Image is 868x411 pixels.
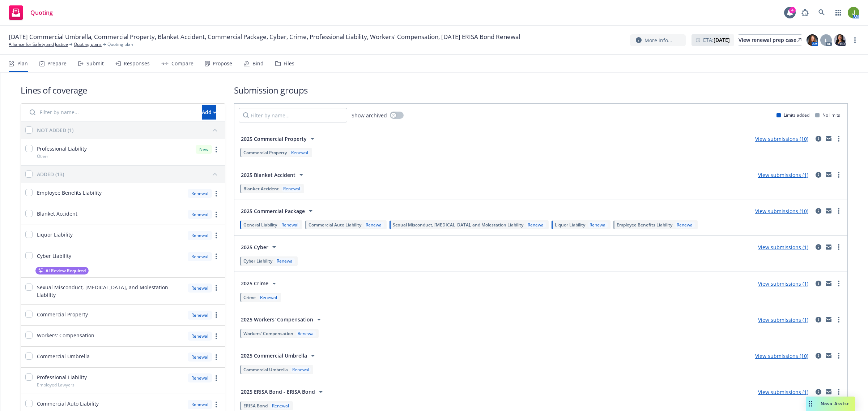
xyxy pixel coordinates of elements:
[588,222,608,228] div: Renewal
[212,284,221,292] a: more
[824,388,833,396] a: mail
[834,170,843,179] a: more
[171,61,193,66] div: Compare
[37,189,102,196] span: Employee Benefits Liability
[188,332,212,341] div: Renewal
[37,126,73,134] div: NOT ADDED (1)
[37,170,64,178] div: ADDED (13)
[241,171,295,179] span: 2025 Blanket Accident
[834,243,843,251] a: more
[824,170,833,179] a: mail
[834,351,843,360] a: more
[241,207,305,215] span: 2025 Commercial Package
[739,34,801,46] a: View renewal prep case
[814,351,823,360] a: circleInformation
[806,397,815,411] div: Drag to move
[834,34,846,46] img: photo
[124,61,150,66] div: Responses
[675,222,695,228] div: Renewal
[291,367,311,373] div: Renewal
[188,252,212,261] div: Renewal
[212,353,221,362] a: more
[243,367,288,373] span: Commercial Umbrella
[824,207,833,215] a: mail
[798,5,812,20] a: Report a Bug
[241,243,268,251] span: 2025 Cyber
[239,108,347,122] input: Filter by name...
[9,41,68,48] a: Alliance for Safety and Justice
[234,84,848,96] h1: Submission groups
[212,145,221,154] a: more
[806,397,855,411] button: Nova Assist
[46,268,86,274] span: AI Review Required
[630,34,686,46] button: More info...
[243,403,268,409] span: ERISA Bond
[239,204,317,218] button: 2025 Commercial Package
[6,3,56,23] a: Quoting
[241,352,307,359] span: 2025 Commercial Umbrella
[37,210,77,217] span: Blanket Accident
[37,373,87,381] span: Professional Liability
[758,172,808,178] a: View submissions (1)
[239,312,325,327] button: 2025 Workers' Compensation
[282,186,302,192] div: Renewal
[821,401,849,407] span: Nova Assist
[352,112,387,119] span: Show archived
[814,243,823,251] a: circleInformation
[202,105,216,120] button: Add
[37,153,48,159] span: Other
[739,35,801,46] div: View renewal prep case
[188,284,212,293] div: Renewal
[755,352,808,359] a: View submissions (10)
[243,222,277,228] span: General Liability
[213,61,232,66] div: Propose
[807,34,818,46] img: photo
[831,5,846,20] a: Switch app
[107,41,133,48] span: Quoting plan
[241,388,315,395] span: 2025 ERISA Bond - ERISA Bond
[86,61,104,66] div: Submit
[825,36,827,44] span: L
[393,222,523,228] span: Sexual Misconduct, [MEDICAL_DATA], and Molestation Liability
[188,311,212,320] div: Renewal
[37,168,221,180] button: ADDED (13)
[212,332,221,341] a: more
[37,231,73,238] span: Liquor Liability
[271,403,290,409] div: Renewal
[37,400,99,407] span: Commercial Auto Liability
[290,150,310,156] div: Renewal
[239,168,308,182] button: 2025 Blanket Accident
[243,186,279,192] span: Blanket Accident
[243,330,293,337] span: Workers' Compensation
[252,61,264,66] div: Bind
[74,41,102,48] a: Quoting plans
[37,124,221,136] button: NOT ADDED (1)
[834,207,843,215] a: more
[275,258,295,264] div: Renewal
[188,400,212,409] div: Renewal
[703,36,730,44] span: ETA :
[815,112,840,118] div: No limits
[824,351,833,360] a: mail
[37,145,87,152] span: Professional Liability
[212,252,221,261] a: more
[758,316,808,323] a: View submissions (1)
[21,84,225,96] h1: Lines of coverage
[755,208,808,215] a: View submissions (10)
[834,279,843,288] a: more
[758,389,808,395] a: View submissions (1)
[714,36,730,43] strong: [DATE]
[37,311,88,318] span: Commercial Property
[834,315,843,324] a: more
[241,316,313,323] span: 2025 Workers' Compensation
[188,231,212,240] div: Renewal
[212,400,221,409] a: more
[35,267,89,274] button: AI Review Required
[555,222,585,228] span: Liquor Liability
[364,222,384,228] div: Renewal
[824,134,833,143] a: mail
[243,150,287,156] span: Commercial Property
[814,170,823,179] a: circleInformation
[824,279,833,288] a: mail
